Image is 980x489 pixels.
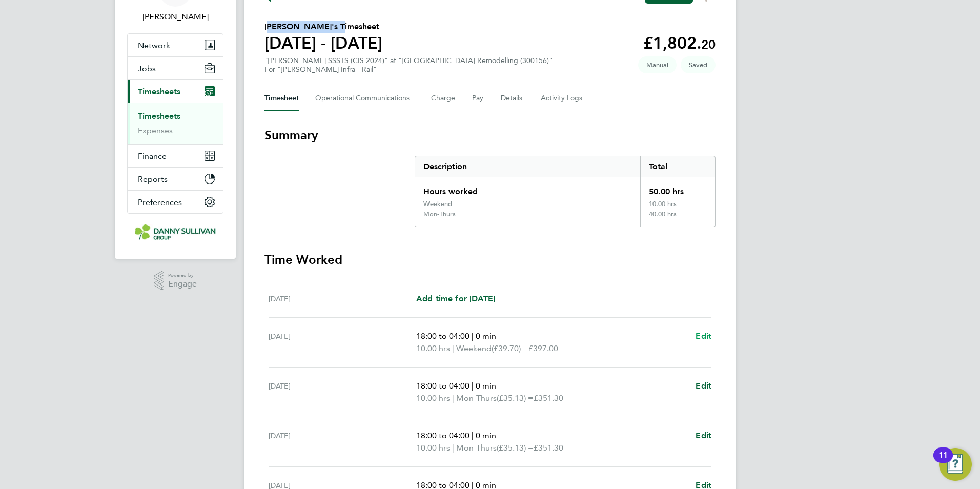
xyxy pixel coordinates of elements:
[269,380,416,404] div: [DATE]
[264,21,382,33] h2: [PERSON_NAME]'s Timesheet
[423,210,456,218] div: Mon-Thurs
[452,443,454,453] span: |
[696,330,711,342] a: Edit
[128,34,223,56] button: Network
[456,442,497,454] span: Mon-Thurs
[431,86,456,111] button: Charge
[501,86,524,111] button: Details
[416,393,450,403] span: 10.00 hrs
[696,380,711,392] a: Edit
[138,111,180,121] a: Timesheets
[416,443,450,453] span: 10.00 hrs
[264,56,553,74] div: "[PERSON_NAME] SSSTS (CIS 2024)" at "[GEOGRAPHIC_DATA] Remodelling (300156)"
[638,56,677,73] span: This timesheet was manually created.
[640,156,715,177] div: Total
[415,177,640,200] div: Hours worked
[127,224,223,240] a: Go to home page
[541,86,584,111] button: Activity Logs
[264,252,716,268] h3: Time Worked
[168,271,197,280] span: Powered by
[681,56,716,73] span: This timesheet is Saved.
[472,381,474,391] span: |
[138,197,182,207] span: Preferences
[423,200,452,208] div: Weekend
[938,455,948,468] div: 11
[138,151,167,161] span: Finance
[416,431,469,440] span: 18:00 to 04:00
[269,330,416,355] div: [DATE]
[640,200,715,210] div: 10.00 hrs
[138,126,173,135] a: Expenses
[696,430,711,442] a: Edit
[264,86,299,111] button: Timesheet
[696,331,711,341] span: Edit
[415,156,640,177] div: Description
[696,381,711,391] span: Edit
[264,127,716,144] h3: Summary
[472,331,474,341] span: |
[416,294,495,303] span: Add time for [DATE]
[416,343,450,353] span: 10.00 hrs
[472,431,474,440] span: |
[472,86,484,111] button: Pay
[415,156,716,227] div: Summary
[456,392,497,404] span: Mon-Thurs
[640,177,715,200] div: 50.00 hrs
[476,431,496,440] span: 0 min
[127,11,223,23] span: Tai Marjadsingh
[128,103,223,144] div: Timesheets
[135,224,216,240] img: dannysullivan-logo-retina.png
[269,430,416,454] div: [DATE]
[138,174,168,184] span: Reports
[416,331,469,341] span: 18:00 to 04:00
[492,343,528,353] span: (£39.70) =
[456,342,492,355] span: Weekend
[416,293,495,305] a: Add time for [DATE]
[168,280,197,289] span: Engage
[128,145,223,167] button: Finance
[128,191,223,213] button: Preferences
[452,393,454,403] span: |
[128,168,223,190] button: Reports
[138,64,156,73] span: Jobs
[128,57,223,79] button: Jobs
[534,393,563,403] span: £351.30
[701,37,716,52] span: 20
[269,293,416,305] div: [DATE]
[640,210,715,227] div: 40.00 hrs
[452,343,454,353] span: |
[315,86,415,111] button: Operational Communications
[416,381,469,391] span: 18:00 to 04:00
[476,381,496,391] span: 0 min
[696,431,711,440] span: Edit
[264,33,382,53] h1: [DATE] - [DATE]
[476,331,496,341] span: 0 min
[643,33,716,53] app-decimal: £1,802.
[128,80,223,103] button: Timesheets
[939,448,972,481] button: Open Resource Center, 11 new notifications
[138,40,170,50] span: Network
[264,65,553,74] div: For "[PERSON_NAME] Infra - Rail"
[497,443,534,453] span: (£35.13) =
[528,343,558,353] span: £397.00
[154,271,197,291] a: Powered byEngage
[138,87,180,96] span: Timesheets
[497,393,534,403] span: (£35.13) =
[534,443,563,453] span: £351.30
